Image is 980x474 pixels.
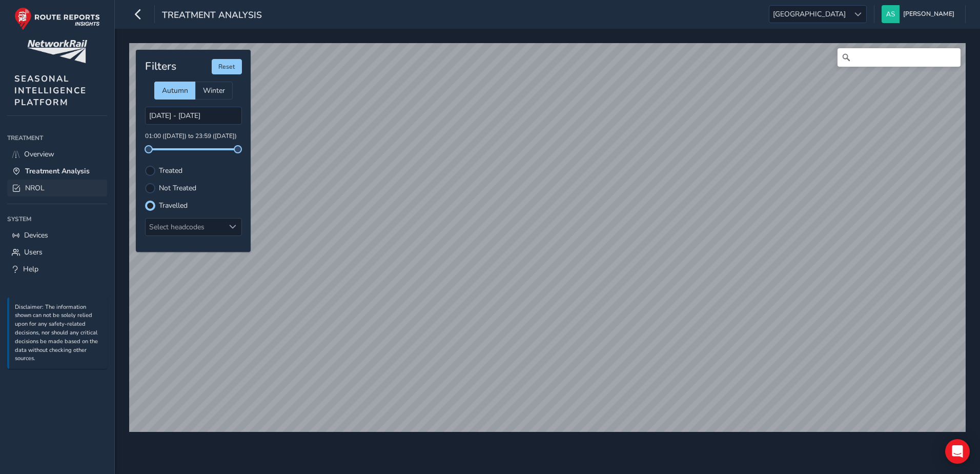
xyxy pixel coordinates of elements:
button: Reset [212,59,242,74]
p: Disclaimer: The information shown can not be solely relied upon for any safety-related decisions,... [15,303,102,364]
span: Treatment Analysis [162,9,262,23]
span: Autumn [162,86,188,95]
a: Users [7,244,107,261]
img: diamond-layout [882,5,900,23]
span: Help [23,264,38,274]
button: [PERSON_NAME] [882,5,958,23]
label: Travelled [159,202,188,209]
span: Devices [24,230,48,240]
canvas: Map [129,43,966,432]
div: Winter [195,82,233,100]
label: Not Treated [159,185,196,192]
a: Overview [7,146,107,163]
span: [GEOGRAPHIC_DATA] [769,6,849,23]
div: Autumn [154,82,195,100]
img: rr logo [14,7,100,30]
h4: Filters [145,60,176,73]
span: Treatment Analysis [25,166,90,176]
p: 01:00 ([DATE]) to 23:59 ([DATE]) [145,132,242,141]
img: customer logo [27,40,87,63]
label: Treated [159,167,182,174]
div: Treatment [7,130,107,146]
a: Treatment Analysis [7,163,107,180]
div: Open Intercom Messenger [945,439,970,464]
a: Help [7,261,107,278]
div: System [7,211,107,227]
input: Search [838,48,961,67]
span: Users [24,247,43,257]
span: [PERSON_NAME] [903,5,954,23]
a: Devices [7,227,107,244]
span: Overview [24,149,54,159]
div: Select headcodes [146,219,224,235]
span: NROL [25,183,45,193]
span: SEASONAL INTELLIGENCE PLATFORM [14,73,87,108]
a: NROL [7,180,107,196]
span: Winter [203,86,225,95]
